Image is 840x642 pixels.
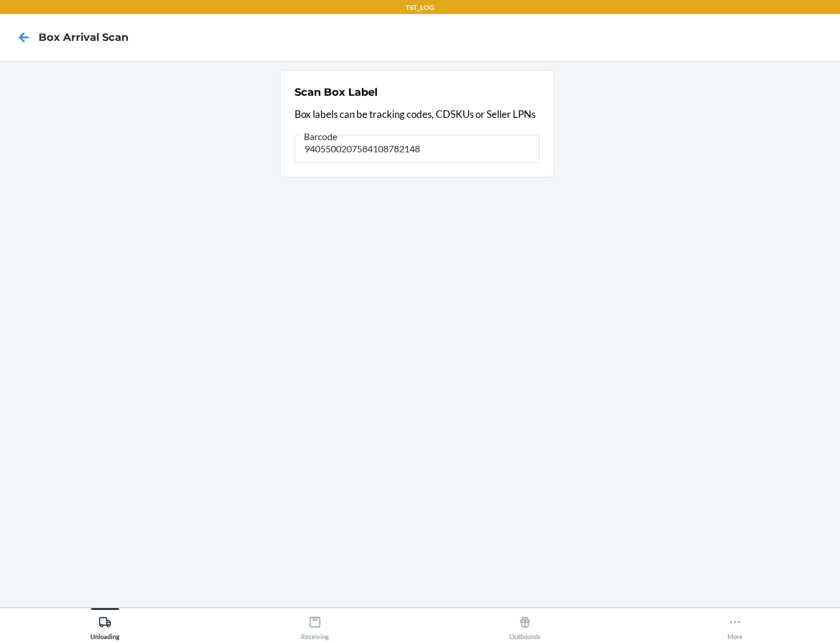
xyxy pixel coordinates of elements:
[405,2,435,13] p: TST_LOG
[295,85,377,100] h2: Scan Box Label
[210,608,420,640] button: Receiving
[727,611,743,640] div: More
[630,608,840,640] button: More
[38,30,128,45] h4: Box Arrival Scan
[90,611,120,640] div: Unloading
[509,611,541,640] div: Outbounds
[301,611,329,640] div: Receiving
[302,131,339,142] span: Barcode
[295,135,540,163] input: Barcode
[295,107,540,122] p: Box labels can be tracking codes, CDSKUs or Seller LPNs
[420,608,630,640] button: Outbounds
